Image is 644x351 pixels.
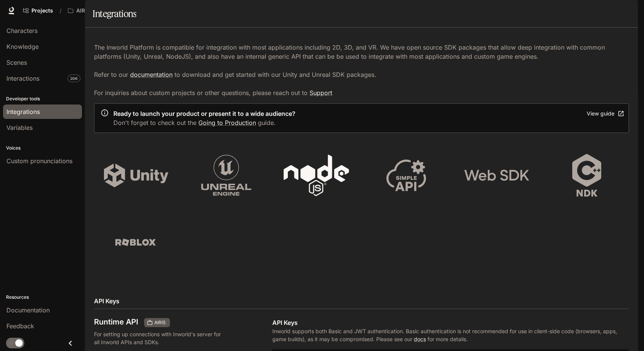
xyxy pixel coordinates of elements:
[64,3,102,18] button: All workspaces
[587,109,614,119] div: View guide
[94,43,629,97] p: The Inworld Platform is compatible for integration with most applications including 2D, 3D, and V...
[144,318,170,327] div: These keys will apply to your current workspace only
[113,118,295,127] p: Don't forget to check out the guide.
[272,327,629,343] p: Inworld supports both Basic and JWT authentication. Basic authentication is not recommended for u...
[31,8,53,14] span: Projects
[94,330,223,346] p: For setting up connections with Inworld's server for all Inworld APIs and SDKs.
[414,336,426,342] a: docs
[151,319,169,326] span: AIRIS
[272,318,629,327] p: API Keys
[585,108,625,120] a: View guide
[57,7,64,15] div: /
[94,296,629,306] h2: API Keys
[20,3,57,18] a: Go to projects
[93,6,136,21] h1: Integrations
[130,71,173,78] a: documentation
[309,89,332,97] a: Support
[76,8,90,14] p: AIRIS
[113,109,295,118] p: Ready to launch your product or present it to a wide audience?
[94,318,138,326] h3: Runtime API
[198,119,256,126] a: Going to Production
